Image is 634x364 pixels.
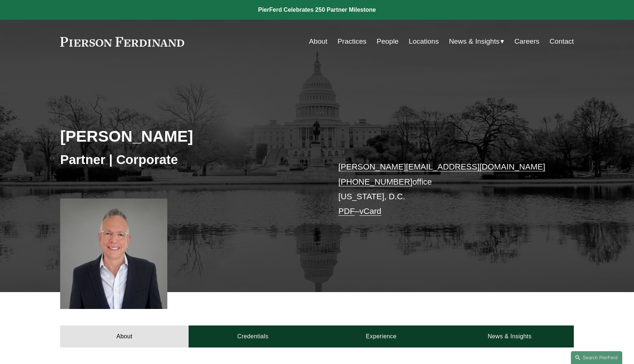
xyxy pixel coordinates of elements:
[449,35,500,48] span: News & Insights
[60,325,189,347] a: About
[449,34,504,48] a: folder dropdown
[338,34,367,48] a: Practices
[377,34,399,48] a: People
[338,160,552,219] p: office [US_STATE], D.C. –
[317,325,445,347] a: Experience
[338,207,355,216] a: PDF
[338,177,412,186] a: [PHONE_NUMBER]
[550,34,574,48] a: Contact
[360,207,382,216] a: vCard
[445,325,574,347] a: News & Insights
[338,162,545,171] a: [PERSON_NAME][EMAIL_ADDRESS][DOMAIN_NAME]
[409,34,439,48] a: Locations
[309,34,327,48] a: About
[571,351,622,364] a: Search this site
[189,325,317,347] a: Credentials
[514,34,539,48] a: Careers
[60,127,317,146] h2: [PERSON_NAME]
[60,152,317,168] h3: Partner | Corporate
